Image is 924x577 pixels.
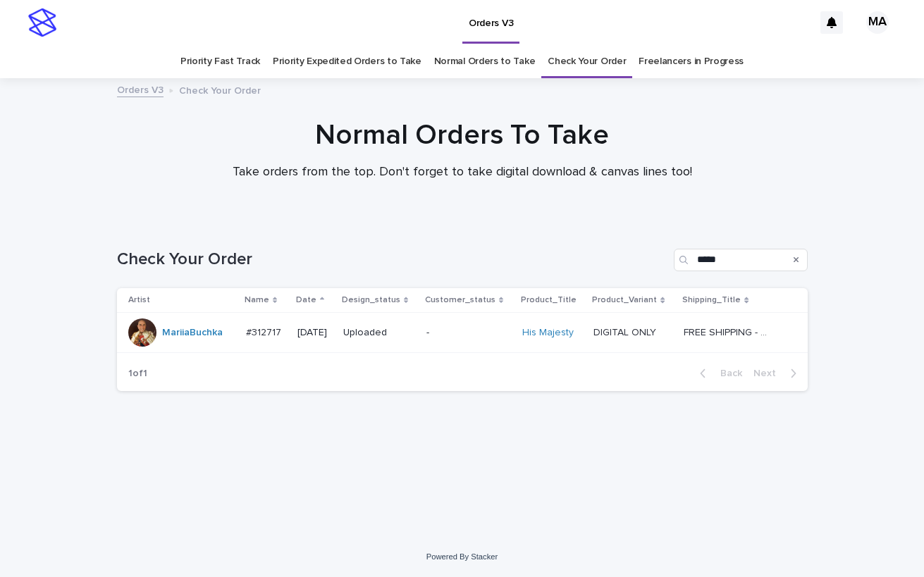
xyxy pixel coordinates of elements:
p: Name [245,292,269,308]
span: Next [753,368,784,378]
p: Design_status [342,292,400,308]
p: DIGITAL ONLY [593,324,659,339]
p: [DATE] [297,327,331,339]
p: Shipping_Title [682,292,741,308]
a: Check Your Order [548,45,626,78]
h1: Normal Orders To Take [117,118,808,152]
input: Search [674,249,808,271]
p: FREE SHIPPING - preview in 1-2 business days, after your approval delivery will take 5-10 b.d. [684,324,775,339]
p: Uploaded [343,327,415,339]
a: Powered By Stacker [426,552,498,561]
a: Freelancers in Progress [639,45,744,78]
p: 1 of 1 [117,356,159,391]
button: Back [689,367,748,380]
a: Priority Fast Track [180,45,260,78]
p: Check Your Order [179,82,261,97]
h1: Check Your Order [117,249,668,270]
a: Orders V3 [117,81,164,97]
img: stacker-logo-s-only.png [28,8,56,37]
div: MA [866,11,889,34]
a: His Majesty [522,327,574,339]
p: Date [296,292,316,308]
span: Back [712,368,742,378]
p: Artist [128,292,150,308]
p: Product_Title [521,292,577,308]
a: Priority Expedited Orders to Take [273,45,421,78]
button: Next [748,367,808,380]
a: Normal Orders to Take [434,45,536,78]
p: #312717 [246,324,284,339]
a: MariiaBuchka [162,327,223,339]
p: - [426,327,512,339]
p: Product_Variant [592,292,657,308]
p: Take orders from the top. Don't forget to take digital download & canvas lines too! [180,165,744,180]
tr: MariiaBuchka #312717#312717 [DATE]Uploaded-His Majesty DIGITAL ONLYDIGITAL ONLY FREE SHIPPING - p... [117,313,808,353]
p: Customer_status [425,292,495,308]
